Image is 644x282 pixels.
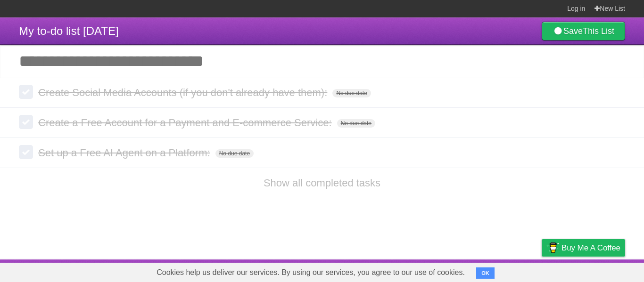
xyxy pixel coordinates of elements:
[476,267,495,279] button: OK
[542,239,625,257] a: Buy me a coffee
[19,85,33,99] label: Done
[332,89,371,97] span: No due date
[38,147,212,159] span: Set up a Free AI Agent on a Platform:
[19,24,119,37] span: My to-do list [DATE]
[416,262,436,280] a: About
[497,262,518,280] a: Terms
[566,262,625,280] a: Suggest a feature
[583,26,614,36] b: This List
[147,263,474,282] span: Cookies help us deliver our services. By using our services, you agree to our use of cookies.
[529,262,554,280] a: Privacy
[19,145,33,159] label: Done
[337,119,375,128] span: No due date
[264,177,380,189] a: Show all completed tasks
[447,262,486,280] a: Developers
[542,22,625,40] a: SaveThis List
[561,240,620,256] span: Buy me a coffee
[38,117,334,129] span: Create a Free Account for a Payment and E-commerce Service:
[19,115,33,129] label: Done
[215,149,254,158] span: No due date
[546,240,559,256] img: Buy me a coffee
[38,87,330,98] span: Create Social Media Accounts (if you don't already have them):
